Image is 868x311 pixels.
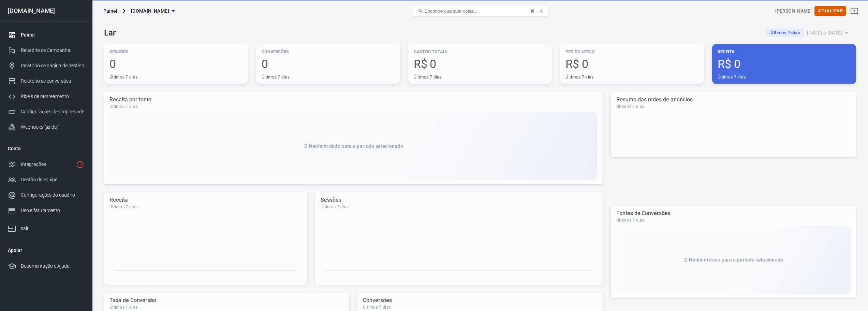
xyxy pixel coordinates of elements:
font: Encontre qualquer coisa... [425,9,477,14]
a: Pixels de rastreamento [2,89,90,104]
a: Configurações de propriedade [2,104,90,119]
font: Lar [104,28,116,38]
a: Relatório de Campanha [2,43,90,58]
font: Relatório de Campanha [21,47,70,53]
svg: 1 rede ainda não verificada [76,160,84,169]
font: Apoiar [8,248,22,253]
font: [DOMAIN_NAME] [131,8,169,14]
font: Pixels de rastreamento [21,94,69,99]
font: Gestão de Equipe [21,177,57,182]
button: [DOMAIN_NAME] [128,5,177,17]
font: Configurações do usuário [21,192,75,198]
font: [DOMAIN_NAME] [8,7,55,14]
a: Gestão de Equipe [2,172,90,187]
font: [PERSON_NAME] [775,8,811,14]
div: Painel [103,8,117,14]
a: Configurações do usuário [2,187,90,203]
div: ID da conta: 3jDzlnHw [775,8,811,15]
font: Uso e faturamento [21,208,60,213]
font: Relatório de conversões [21,78,71,84]
span: dailychoiceshop.com [131,7,169,15]
button: Encontre qualquer coisa...⌘ + K [412,5,548,17]
a: Relatório de conversões [2,73,90,89]
font: Atualizar [818,8,843,13]
a: sair [2,218,90,236]
font: sair [21,226,29,231]
font: Relatório de página de destino [21,63,84,68]
font: Conta [8,146,21,151]
a: Relatório de página de destino [2,58,90,73]
button: Atualizar [814,6,846,16]
a: Uso e faturamento [2,203,90,218]
a: Painel [2,27,90,43]
a: Webhooks (saída) [2,119,90,135]
font: Configurações de propriedade [21,109,84,114]
font: Webhooks (saída) [21,124,59,130]
font: ⌘ + K [530,9,543,14]
font: Documentação e Ajuda [21,263,70,269]
a: sair [846,3,863,19]
font: Painel [103,8,117,14]
a: Integrações [2,157,90,172]
font: Painel [21,32,35,38]
font: Integrações [21,161,46,167]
